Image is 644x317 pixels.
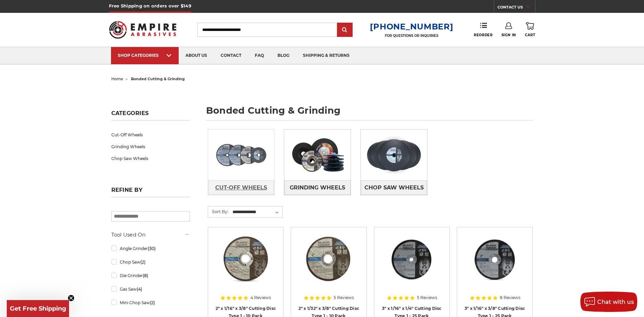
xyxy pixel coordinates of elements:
[474,22,492,37] a: Reorder
[361,180,427,195] a: Chop Saw Wheels
[137,287,142,292] span: (4)
[296,232,361,298] a: 2" x 1/32" x 3/8" Cut Off Wheel
[597,299,634,305] span: Chat with us
[370,22,453,31] a: [PHONE_NUMBER]
[334,296,354,300] span: 5 Reviews
[206,106,533,120] h1: bonded cutting & grinding
[284,180,351,195] a: Grinding Wheels
[370,33,453,38] p: FOR QUESTIONS OR INQUIRIES
[111,129,190,141] a: Cut-Off Wheels
[302,232,356,286] img: 2" x 1/32" x 3/8" Cut Off Wheel
[111,141,190,153] a: Grinding Wheels
[248,47,271,64] a: faq
[250,296,271,300] span: 4 Reviews
[361,132,427,178] img: Chop Saw Wheels
[111,153,190,164] a: Chop Saw Wheels
[179,47,214,64] a: about us
[338,23,352,37] input: Submit
[525,33,535,37] span: Cart
[143,273,148,278] span: (8)
[140,259,146,265] span: (2)
[148,246,156,251] span: (30)
[296,47,356,64] a: shipping & returns
[290,182,345,194] span: Grinding Wheels
[111,243,190,254] a: Angle Grinder
[111,187,190,197] h5: Refine by
[131,76,185,81] span: bonded cutting & grinding
[502,33,516,37] span: Sign In
[118,53,172,58] div: SHOP CATEGORIES
[208,206,228,217] label: Sort By:
[525,22,535,37] a: Cart
[111,270,190,281] a: Die Grinder
[500,296,520,300] span: 8 Reviews
[208,132,274,178] img: Cut-Off Wheels
[68,295,74,301] button: Close teaser
[208,180,274,195] a: Cut-Off Wheels
[271,47,296,64] a: blog
[111,110,190,120] h5: Categories
[150,300,155,305] span: (2)
[379,232,445,298] a: 3” x .0625” x 1/4” Die Grinder Cut-Off Wheels by Black Hawk Abrasives
[109,17,177,43] img: Empire Abrasives
[497,3,535,13] a: CONTACT US
[231,207,282,217] select: Sort By:
[214,47,248,64] a: contact
[215,182,267,194] span: Cut-Off Wheels
[111,76,123,81] a: home
[284,132,351,178] img: Grinding Wheels
[111,256,190,268] a: Chop Saw
[213,232,279,298] a: 2" x 1/16" x 3/8" Cut Off Wheel
[111,297,190,309] a: Mini Chop Saw
[10,305,66,312] span: Get Free Shipping
[385,232,439,286] img: 3” x .0625” x 1/4” Die Grinder Cut-Off Wheels by Black Hawk Abrasives
[462,232,528,298] a: 3" x 1/16" x 3/8" Cutting Disc
[111,283,190,295] a: Gas Saw
[474,33,492,37] span: Reorder
[417,296,437,300] span: 5 Reviews
[7,300,69,317] div: Get Free ShippingClose teaser
[580,292,637,312] button: Chat with us
[219,232,273,286] img: 2" x 1/16" x 3/8" Cut Off Wheel
[468,232,522,286] img: 3" x 1/16" x 3/8" Cutting Disc
[111,231,190,239] h5: Tool Used On
[364,182,424,194] span: Chop Saw Wheels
